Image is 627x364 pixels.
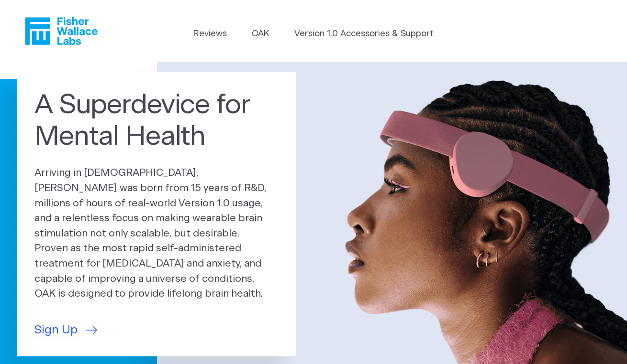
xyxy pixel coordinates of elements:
[34,89,279,152] h1: A Superdevice for Mental Health
[193,28,227,41] a: Reviews
[25,17,98,45] a: Fisher Wallace
[34,165,279,301] p: Arriving in [DEMOGRAPHIC_DATA], [PERSON_NAME] was born from 15 years of R&D, millions of hours of...
[34,321,78,339] span: Sign Up
[252,28,269,41] a: OAK
[34,321,97,339] a: Sign Up
[294,28,434,41] a: Version 1.0 Accessories & Support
